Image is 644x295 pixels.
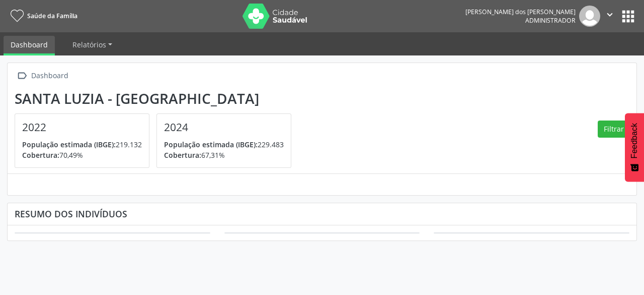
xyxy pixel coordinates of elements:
[465,8,576,16] div: [PERSON_NAME] dos [PERSON_NAME]
[27,12,77,20] span: Saúde da Família
[29,69,70,83] div: Dashboard
[164,139,284,150] p: 229.483
[22,150,142,160] p: 70,49%
[15,69,70,83] a:  Dashboard
[7,8,77,24] a: Saúde da Família
[15,69,29,83] i: 
[164,140,258,149] span: População estimada (IBGE):
[4,36,55,55] a: Dashboard
[22,121,142,134] h4: 2022
[22,140,116,149] span: População estimada (IBGE):
[619,8,637,25] button: apps
[604,9,615,20] i: 
[630,123,639,158] span: Feedback
[22,139,142,150] p: 219.132
[72,40,106,49] span: Relatórios
[164,121,284,134] h4: 2024
[15,90,298,107] div: Santa Luzia - [GEOGRAPHIC_DATA]
[65,36,119,53] a: Relatórios
[15,208,629,219] div: Resumo dos indivíduos
[525,16,576,25] span: Administrador
[579,6,600,27] img: img
[598,121,629,138] button: Filtrar
[22,150,59,160] span: Cobertura:
[164,150,201,160] span: Cobertura:
[625,113,644,182] button: Feedback - Mostrar pesquisa
[164,150,284,160] p: 67,31%
[600,6,619,27] button: 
